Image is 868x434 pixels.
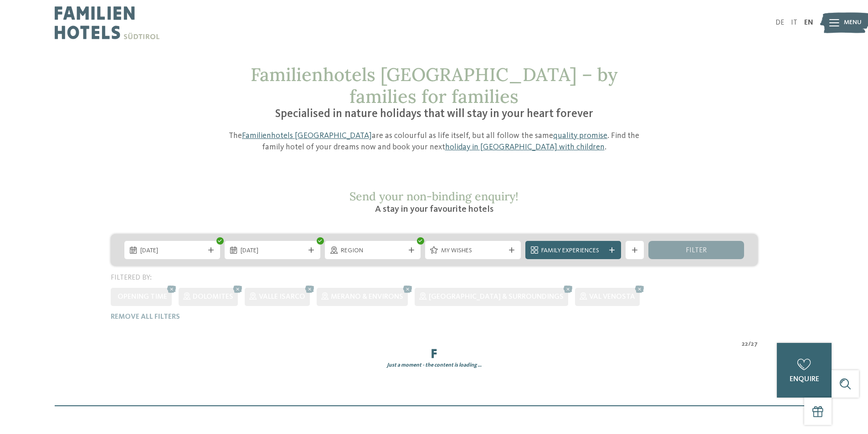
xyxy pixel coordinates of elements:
span: Familienhotels [GEOGRAPHIC_DATA] – by families for families [251,63,617,108]
span: Region [341,246,405,255]
span: 22 [742,340,748,349]
p: The are as colourful as life itself, but all follow the same . Find the family hotel of your drea... [218,130,651,153]
a: DE [776,19,784,26]
span: [DATE] [140,246,204,255]
span: enquire [790,376,819,383]
span: Specialised in nature holidays that will stay in your heart forever [275,108,593,120]
span: A stay in your favourite hotels [375,205,493,214]
span: [DATE] [241,246,304,255]
div: Just a moment - the content is loading … [104,362,765,369]
a: enquire [777,343,832,398]
span: Send your non-binding enquiry! [349,189,519,204]
a: quality promise [553,132,607,140]
span: / [748,340,751,349]
a: IT [791,19,797,26]
a: holiday in [GEOGRAPHIC_DATA] with children [445,143,605,151]
a: EN [804,19,813,26]
span: 27 [751,340,758,349]
span: Family Experiences [541,246,605,255]
a: Familienhotels [GEOGRAPHIC_DATA] [242,132,372,140]
span: Menu [844,18,862,27]
span: My wishes [441,246,505,255]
